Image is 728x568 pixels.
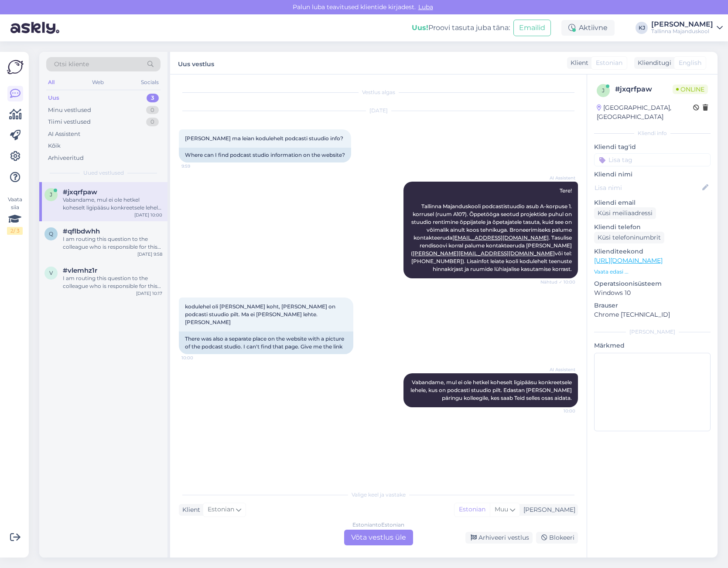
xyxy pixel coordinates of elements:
a: [URL][DOMAIN_NAME] [594,257,663,264]
input: Lisa tag [594,153,711,166]
p: Kliendi telefon [594,223,711,232]
div: Kõik [48,142,61,150]
div: Klient [567,58,588,68]
span: q [49,230,53,237]
div: Web [90,77,106,88]
span: 10:00 [181,355,214,361]
span: j [50,191,52,198]
div: Aktiivne [561,20,615,36]
div: Blokeeri [536,532,578,544]
div: [PERSON_NAME] [651,21,713,28]
div: I am routing this question to the colleague who is responsible for this topic. The reply might ta... [63,235,162,251]
span: Estonian [208,505,234,514]
div: Arhiveeri vestlus [465,532,533,544]
div: [DATE] [179,107,578,115]
span: #qflbdwhh [63,227,100,235]
span: Tere! Tallinna Majanduskooli podcastistuudio asub A-korpuse 1. korrusel (ruum A107). Õppetööga se... [411,187,573,272]
div: Minu vestlused [48,106,91,115]
b: Uus! [412,24,428,32]
a: [PERSON_NAME][EMAIL_ADDRESS][DOMAIN_NAME] [413,250,555,257]
div: KJ [636,22,648,34]
p: Märkmed [594,341,711,350]
label: Uus vestlus [178,57,214,69]
span: Otsi kliente [54,60,89,69]
p: Brauser [594,301,711,310]
div: I am routing this question to the colleague who is responsible for this topic. The reply might ta... [63,274,162,290]
a: [EMAIL_ADDRESS][DOMAIN_NAME] [452,234,549,241]
span: Nähtud ✓ 10:00 [540,279,575,285]
div: [GEOGRAPHIC_DATA], [GEOGRAPHIC_DATA] [597,103,693,122]
a: [PERSON_NAME]Tallinna Majanduskool [651,21,723,35]
div: 0 [146,118,159,126]
span: 9:59 [181,163,214,169]
span: #jxqrfpaw [63,188,97,196]
div: Küsi telefoninumbrit [594,232,664,243]
span: English [679,58,701,68]
span: kodulehel oli [PERSON_NAME] koht, [PERSON_NAME] on podcasti stuudio pilt. Ma ei [PERSON_NAME] leh... [185,303,337,325]
div: All [46,77,56,88]
span: Muu [495,505,508,513]
div: Vestlus algas [179,88,578,96]
div: Socials [139,77,161,88]
p: Kliendi tag'id [594,142,711,152]
div: Estonian [455,503,490,516]
div: Võta vestlus üle [344,530,413,545]
p: Chrome [TECHNICAL_ID] [594,310,711,319]
div: Klient [179,505,200,514]
div: Küsi meiliaadressi [594,207,656,219]
span: AI Assistent [543,175,575,181]
span: #vlemhz1r [63,267,97,274]
p: Klienditeekond [594,247,711,256]
div: Arhiveeritud [48,154,84,162]
div: [DATE] 10:17 [136,290,162,297]
img: Askly Logo [7,59,24,75]
span: Online [673,85,708,94]
div: Tallinna Majanduskool [651,28,713,35]
div: There was also a separate place on the website with a picture of the podcast studio. I can't find... [179,331,353,354]
input: Lisa nimi [595,183,701,193]
div: Vaata siia [7,196,23,235]
div: 2 / 3 [7,227,23,235]
div: Uus [48,94,59,102]
p: Operatsioonisüsteem [594,279,711,288]
span: j [602,87,605,94]
div: Where can I find podcast studio information on the website? [179,148,351,162]
button: Emailid [513,20,551,36]
span: Luba [416,3,436,11]
p: Kliendi email [594,198,711,207]
span: [PERSON_NAME] ma leian kodulehelt podcasti stuudio info? [185,135,343,142]
span: v [49,270,53,276]
div: [PERSON_NAME] [594,328,711,336]
div: Tiimi vestlused [48,118,91,126]
div: 3 [147,94,159,102]
p: Kliendi nimi [594,170,711,179]
div: Proovi tasuta juba täna: [412,23,510,33]
div: Estonian to Estonian [352,521,404,529]
div: Vabandame, mul ei ole hetkel koheselt ligipääsu konkreetsele lehele, kus on podcasti stuudio pilt... [63,196,162,212]
div: [PERSON_NAME] [520,505,575,514]
div: Klienditugi [634,58,671,68]
div: Valige keel ja vastake [179,491,578,499]
span: AI Assistent [543,366,575,373]
div: # jxqrfpaw [615,84,673,95]
div: AI Assistent [48,130,80,139]
span: Uued vestlused [83,169,124,177]
div: Kliendi info [594,129,711,137]
div: 0 [146,106,159,115]
p: Vaata edasi ... [594,268,711,276]
div: [DATE] 9:58 [137,251,162,257]
span: Estonian [596,58,622,68]
div: [DATE] 10:00 [134,212,162,218]
span: 10:00 [543,408,575,414]
span: Vabandame, mul ei ole hetkel koheselt ligipääsu konkreetsele lehele, kus on podcasti stuudio pilt... [410,379,573,401]
p: Windows 10 [594,288,711,298]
